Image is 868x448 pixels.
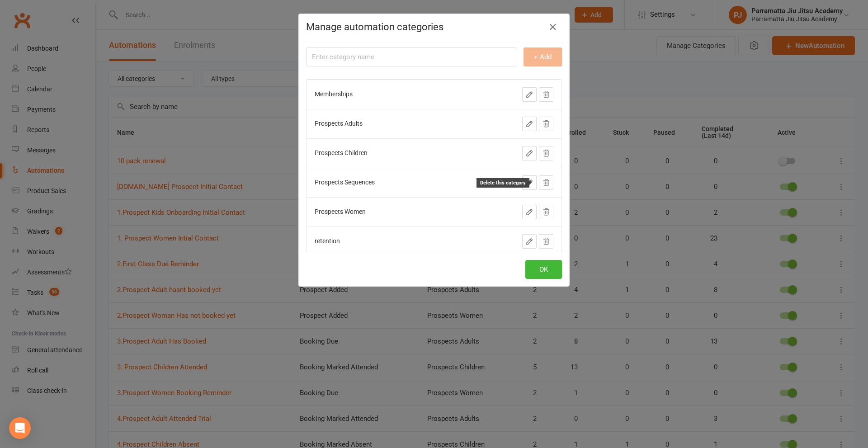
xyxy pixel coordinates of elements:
[306,21,562,33] h4: Manage automation categories
[9,417,31,439] div: Open Intercom Messenger
[525,260,562,279] button: OK
[539,146,553,160] button: Delete this category
[539,117,553,131] button: Delete this category
[315,90,353,98] span: Memberships
[315,179,375,186] span: Prospects Sequences
[539,175,553,190] button: Delete this category
[315,208,366,215] span: Prospects Women
[315,149,368,156] span: Prospects Children
[539,234,553,249] button: Delete this category
[315,237,340,245] span: retention
[306,47,517,66] input: Enter category name
[315,120,363,127] span: Prospects Adults
[539,87,553,102] button: Delete this category
[546,20,560,34] button: Close
[539,205,553,219] button: Delete this category
[476,178,529,188] div: Delete this category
